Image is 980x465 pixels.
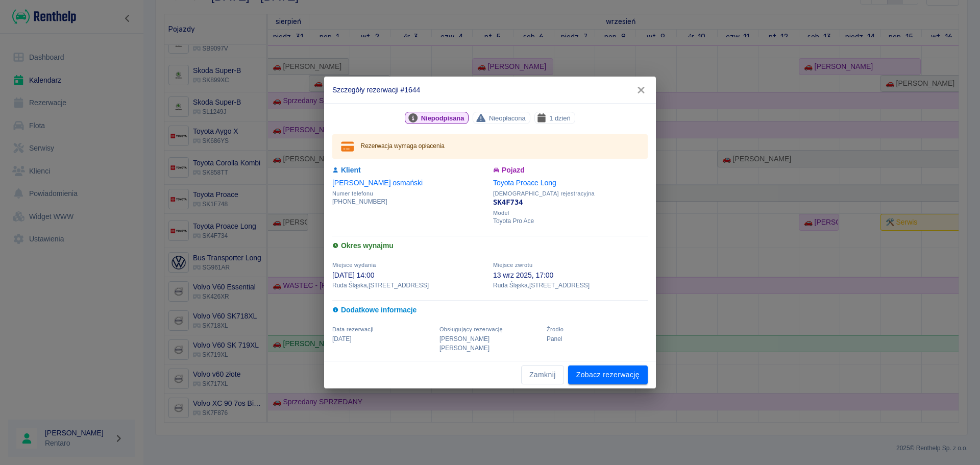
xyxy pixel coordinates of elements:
[332,262,376,268] span: Miejsce wydania
[493,210,648,216] span: Model
[332,197,487,206] p: [PHONE_NUMBER]
[332,305,648,315] h6: Dodatkowe informacje
[332,270,487,281] p: [DATE] 14:00
[332,281,487,290] p: Ruda Śląska , [STREET_ADDRESS]
[493,190,648,197] span: [DEMOGRAPHIC_DATA] rejestracyjna
[332,334,433,344] p: [DATE]
[485,113,530,124] span: Nieopłacona
[439,326,503,332] span: Obsługujący rezerwację
[439,334,541,353] p: [PERSON_NAME] [PERSON_NAME]
[417,113,469,124] span: Niepodpisana
[332,179,423,187] a: [PERSON_NAME] osmański
[493,216,648,226] p: Toyota Pro Ace
[547,326,563,332] span: Żrodło
[493,165,648,176] h6: Pojazd
[493,197,648,208] p: SK4F734
[493,179,556,187] a: Toyota Proace Long
[493,270,648,281] p: 13 wrz 2025, 17:00
[332,165,487,176] h6: Klient
[493,281,648,290] p: Ruda Śląska , [STREET_ADDRESS]
[361,137,445,156] div: Rezerwacja wymaga opłacenia
[521,365,564,384] button: Zamknij
[332,190,487,197] span: Numer telefonu
[547,334,648,344] p: Panel
[568,365,648,384] a: Zobacz rezerwację
[332,240,648,251] h6: Okres wynajmu
[332,326,374,332] span: Data rezerwacji
[324,77,656,103] h2: Szczegóły rezerwacji #1644
[545,113,575,124] span: 1 dzień
[493,262,532,268] span: Miejsce zwrotu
